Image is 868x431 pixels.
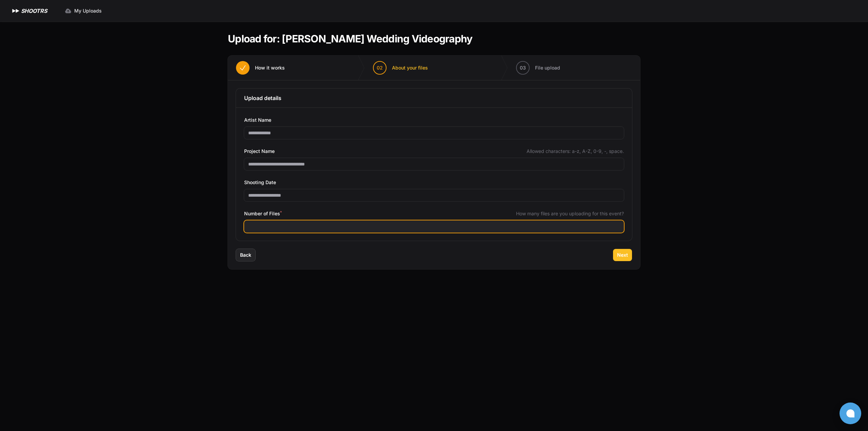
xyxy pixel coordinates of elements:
[516,210,624,217] span: How many files are you uploading for this event?
[61,5,106,17] a: My Uploads
[240,252,251,258] span: Back
[228,56,293,80] button: How it works
[617,252,628,258] span: Next
[520,64,526,71] span: 03
[244,178,276,187] span: Shooting Date
[527,148,624,155] span: Allowed characters: a-z, A-Z, 0-9, -, space.
[21,7,47,15] h1: SHOOTRS
[377,64,383,71] span: 02
[613,249,632,261] button: Next
[236,249,255,261] button: Back
[244,147,275,155] span: Project Name
[365,56,436,80] button: 02 About your files
[74,7,102,14] span: My Uploads
[11,7,47,15] a: SHOOTRS SHOOTRS
[244,94,624,102] h3: Upload details
[535,64,560,71] span: File upload
[840,403,861,424] button: Open chat window
[244,116,271,124] span: Artist Name
[255,64,285,71] span: How it works
[508,56,568,80] button: 03 File upload
[228,33,472,45] h1: Upload for: [PERSON_NAME] Wedding Videography
[392,64,428,71] span: About your files
[244,210,282,218] span: Number of Files
[11,7,21,15] img: SHOOTRS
